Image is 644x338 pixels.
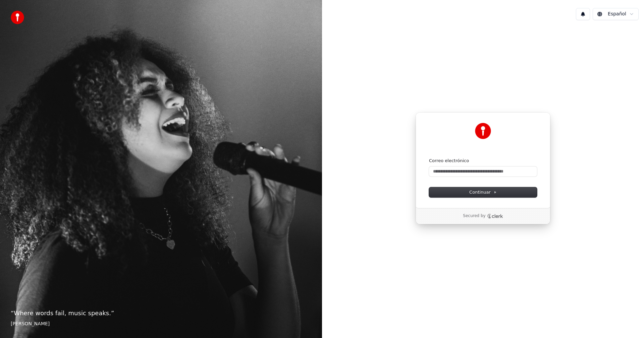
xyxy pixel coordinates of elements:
img: Youka [475,123,491,139]
a: Clerk logo [487,214,503,218]
p: Secured by [463,213,485,219]
span: Continuar [469,189,497,195]
button: Continuar [429,187,537,197]
img: youka [11,11,24,24]
footer: [PERSON_NAME] [11,321,311,327]
label: Correo electrónico [429,158,469,164]
p: “ Where words fail, music speaks. ” [11,309,311,318]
